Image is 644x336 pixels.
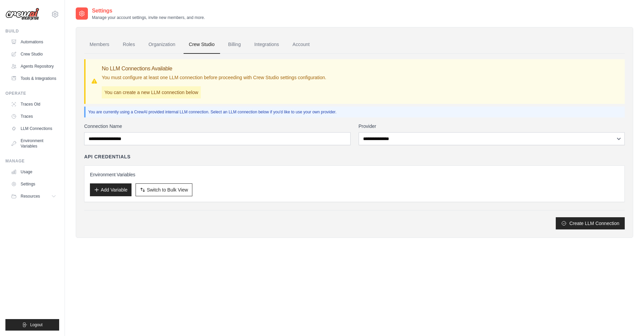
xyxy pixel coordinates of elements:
[184,36,220,54] a: Crew Studio
[287,36,315,54] a: Account
[8,73,59,84] a: Tools & Integrations
[8,99,59,110] a: Traces Old
[5,158,59,164] div: Manage
[30,322,43,328] span: Logout
[84,153,130,160] h4: API Credentials
[147,186,188,193] span: Switch to Bulk View
[8,179,59,189] a: Settings
[8,166,59,177] a: Usage
[8,37,59,47] a: Automations
[102,74,326,81] p: You must configure at least one LLM connection before proceeding with Crew Studio settings config...
[556,217,625,229] button: Create LLM Connection
[8,123,59,134] a: LLM Connections
[8,61,59,72] a: Agents Repository
[8,191,59,202] button: Resources
[5,319,59,331] button: Logout
[8,49,59,60] a: Crew Studio
[92,15,205,20] p: Manage your account settings, invite new members, and more.
[5,28,59,34] div: Build
[8,111,59,122] a: Traces
[90,183,132,196] button: Add Variable
[5,91,59,96] div: Operate
[88,109,622,115] p: You are currently using a CrewAI provided internal LLM connection. Select an LLM connection below...
[92,7,205,15] h2: Settings
[90,171,619,178] h3: Environment Variables
[84,123,351,130] label: Connection Name
[117,36,140,54] a: Roles
[21,194,40,199] span: Resources
[136,183,192,196] button: Switch to Bulk View
[359,123,625,130] label: Provider
[143,36,181,54] a: Organization
[84,36,115,54] a: Members
[102,86,201,98] p: You can create a new LLM connection below
[249,36,284,54] a: Integrations
[8,135,59,152] a: Environment Variables
[102,65,326,73] h3: No LLM Connections Available
[5,8,39,21] img: Logo
[223,36,246,54] a: Billing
